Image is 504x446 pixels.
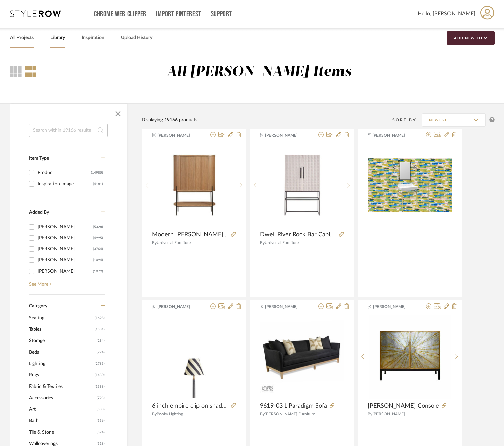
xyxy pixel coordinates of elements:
span: [PERSON_NAME] [265,132,308,138]
span: [PERSON_NAME] Console [368,402,439,410]
span: Hello, [PERSON_NAME] [418,10,475,18]
img: 9619-03 L Paradigm Sofa [260,320,344,393]
img: 6 inch empire clip on shade in jet stripes [152,315,236,398]
span: (2783) [95,358,105,369]
span: Accessories [29,392,95,404]
span: Art [29,404,95,415]
span: Fabric & Textiles [29,381,93,392]
span: Modern [PERSON_NAME] Bar Cabinet U352E690 [152,231,228,238]
div: Product [38,167,91,178]
span: [PERSON_NAME] [372,132,415,138]
span: Lighting [29,358,93,369]
span: Bath [29,415,95,427]
span: Added By [29,210,49,215]
span: By [152,412,157,416]
div: (1079) [93,266,103,277]
img: null [368,158,452,212]
span: Category [29,303,47,309]
span: [PERSON_NAME] [373,303,416,310]
span: (224) [97,347,105,358]
div: Inspiration Image [38,178,93,189]
a: Upload History [121,33,152,42]
span: By [260,241,265,245]
div: [PERSON_NAME] [38,221,93,232]
span: Universal Furniture [265,241,299,245]
div: All [PERSON_NAME] Items [167,64,351,81]
span: Rugs [29,369,93,381]
span: [PERSON_NAME] Furniture [265,412,315,416]
span: Storage [29,335,95,347]
div: (3764) [93,244,103,254]
span: (294) [97,335,105,346]
div: [PERSON_NAME] [38,244,93,254]
a: Support [211,11,232,17]
span: [PERSON_NAME] [372,412,405,416]
div: (4995) [93,233,103,243]
span: By [260,412,265,416]
span: By [368,412,372,416]
span: (1398) [95,381,105,392]
a: All Projects [10,33,34,42]
div: (4181) [93,178,103,189]
button: Close [111,107,125,120]
span: (524) [97,427,105,438]
span: (1698) [95,313,105,323]
span: (793) [97,393,105,403]
div: [PERSON_NAME] [38,266,93,277]
span: By [152,241,157,245]
span: Beds [29,347,95,358]
span: Tables [29,324,93,335]
span: Universal Furniture [157,241,191,245]
span: [PERSON_NAME] [157,132,200,138]
a: Import Pinterest [156,11,201,17]
div: (14985) [91,167,103,178]
a: Inspiration [82,33,104,42]
span: Tile & Stone [29,427,95,438]
span: Item Type [29,156,49,161]
span: Seating [29,312,93,324]
span: [PERSON_NAME] [157,303,200,310]
img: Celeste Console [369,315,451,399]
span: (1430) [95,370,105,380]
div: Displaying 19166 products [142,116,197,124]
a: Library [50,33,65,42]
div: Sort By [392,117,422,123]
img: Modern Linnea Bar Cabinet U352E690 [152,154,236,216]
span: [PERSON_NAME] [265,303,308,310]
span: Dwell River Rock Bar Cabinet U462A690 [260,231,336,238]
span: 6 inch empire clip on shade in jet stripes [152,402,228,410]
img: Dwell River Rock Bar Cabinet U462A690 [260,154,344,216]
div: (5328) [93,221,103,232]
button: Add New Item [447,31,495,45]
a: Chrome Web Clipper [94,11,146,17]
div: [PERSON_NAME] [38,255,93,266]
input: Search within 19166 results [29,124,108,137]
div: [PERSON_NAME] [38,233,93,243]
span: 9619-03 L Paradigm Sofa [260,402,327,410]
span: (1581) [95,324,105,335]
a: See More + [27,277,105,287]
div: (1094) [93,255,103,266]
span: Pooky Lighting [157,412,183,416]
span: (583) [97,404,105,415]
span: (536) [97,415,105,426]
